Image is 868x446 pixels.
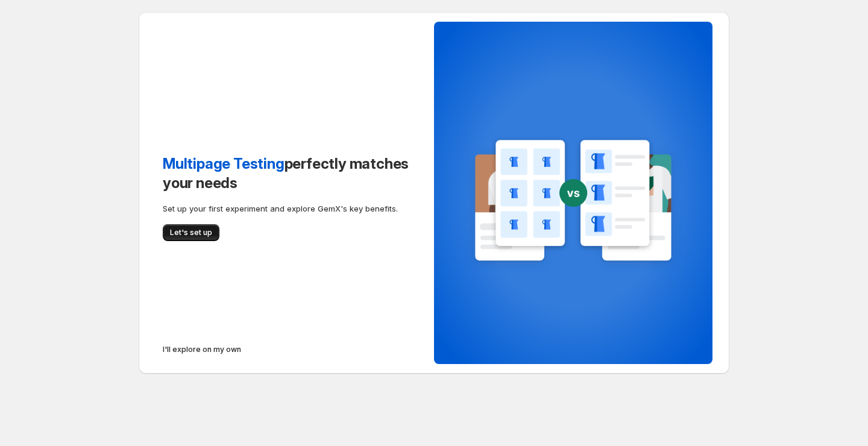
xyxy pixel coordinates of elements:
h2: perfectly matches your needs [163,154,410,193]
button: Let's set up [163,224,219,241]
p: Set up your first experiment and explore GemX's key benefits. [163,203,410,215]
span: I'll explore on my own [163,345,241,354]
span: Multipage Testing [163,155,285,172]
img: multipage-testing-guide-bg [461,135,686,278]
button: I'll explore on my own [156,341,248,358]
span: Let's set up [170,228,212,237]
